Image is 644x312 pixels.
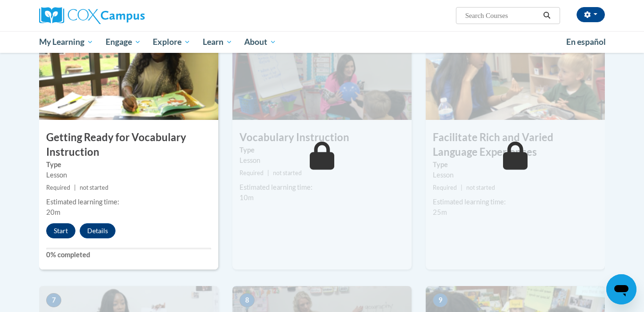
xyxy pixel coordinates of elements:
[239,293,255,307] span: 8
[464,10,540,21] input: Search Courses
[433,160,598,170] label: Type
[426,25,605,120] img: Course Image
[99,31,147,53] a: Engage
[232,130,412,145] h3: Vocabulary Instruction
[46,160,211,170] label: Type
[46,250,211,260] label: 0% completed
[46,170,211,180] div: Lesson
[239,182,405,193] div: Estimated learning time:
[106,36,141,48] span: Engage
[147,31,197,53] a: Explore
[244,36,276,48] span: About
[46,208,60,216] span: 20m
[461,184,462,191] span: |
[46,184,70,191] span: Required
[239,155,405,166] div: Lesson
[39,36,93,48] span: My Learning
[232,25,412,120] img: Course Image
[80,184,108,191] span: not started
[197,31,239,53] a: Learn
[239,194,254,202] span: 10m
[46,223,75,238] button: Start
[39,7,218,24] a: Cox Campus
[426,130,605,160] h3: Facilitate Rich and Varied Language Experiences
[560,32,612,52] a: En español
[74,184,76,191] span: |
[39,130,218,160] h3: Getting Ready for Vocabulary Instruction
[25,31,619,53] div: Main menu
[606,274,636,304] iframe: Button to launch messaging window
[46,197,211,207] div: Estimated learning time:
[433,170,598,180] div: Lesson
[239,169,264,177] span: Required
[153,36,190,48] span: Explore
[39,25,218,120] img: Course Image
[239,145,405,155] label: Type
[46,293,61,307] span: 7
[267,169,269,177] span: |
[466,184,495,191] span: not started
[577,7,605,22] button: Account Settings
[203,36,232,48] span: Learn
[433,197,598,207] div: Estimated learning time:
[433,208,447,216] span: 25m
[433,293,448,307] span: 9
[540,10,554,21] button: Search
[239,31,283,53] a: About
[33,31,99,53] a: My Learning
[566,37,606,47] span: En español
[39,7,145,24] img: Cox Campus
[273,169,302,177] span: not started
[433,184,457,191] span: Required
[80,223,116,238] button: Details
